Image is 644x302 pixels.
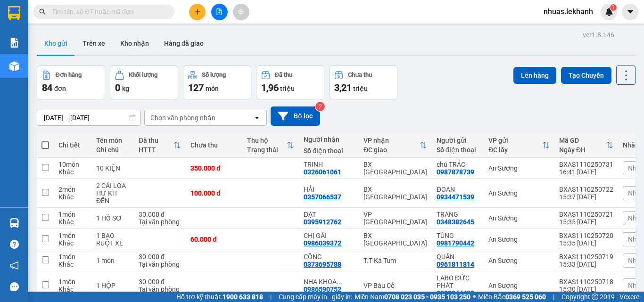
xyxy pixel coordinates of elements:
[437,239,474,247] div: 0981790442
[488,236,550,243] div: An Sương
[157,32,211,55] button: Hàng đã giao
[592,294,598,300] span: copyright
[58,286,87,293] div: Khác
[9,218,19,228] img: warehouse-icon
[113,32,157,55] button: Kho nhận
[559,193,613,201] div: 15:37 [DATE]
[628,236,644,243] span: Nhãn
[190,141,238,149] div: Chưa thu
[304,168,341,176] div: 0326061061
[10,240,19,249] span: question-circle
[190,164,238,172] div: 350.000 đ
[115,82,120,93] span: 0
[37,110,140,125] input: Select a date range.
[329,65,397,99] button: Chưa thu3,21 triệu
[628,214,644,222] span: Nhãn
[359,133,432,158] th: Toggle SortBy
[275,72,292,78] div: Đã thu
[58,168,87,176] div: Khác
[96,282,129,289] div: 1 HỘP
[363,257,427,264] div: T.T Kà Tum
[304,218,341,226] div: 0395912762
[605,8,613,16] img: icon-new-feature
[211,4,228,20] button: file-add
[304,278,354,286] div: NHA KHOA HAPPY
[363,161,427,176] div: BX [GEOGRAPHIC_DATA]
[437,146,479,154] div: Số điện thoại
[363,146,420,154] div: ĐC giao
[96,164,129,172] div: 10 KIỆN
[58,261,87,268] div: Khác
[437,211,479,218] div: TRANG
[96,214,129,222] div: 1 HỒ SƠ
[304,136,354,143] div: Người nhận
[559,232,613,239] div: BXAS1110250720
[363,211,427,226] div: VP [GEOGRAPHIC_DATA]
[559,218,613,226] div: 15:35 [DATE]
[559,161,613,168] div: BXAS1110250731
[261,82,279,93] span: 1,96
[304,261,341,268] div: 0373695788
[488,282,550,289] div: An Sương
[279,292,352,302] span: Cung cấp máy in - giấy in:
[139,261,181,268] div: Tại văn phòng
[488,214,550,222] div: An Sương
[363,186,427,201] div: BX [GEOGRAPHIC_DATA]
[488,137,542,144] div: VP gửi
[216,8,223,15] span: file-add
[150,113,215,122] div: Chọn văn phòng nhận
[304,286,341,293] div: 0986590752
[559,168,613,176] div: 16:41 [DATE]
[559,146,606,154] div: Ngày ĐH
[10,282,19,291] span: message
[334,82,352,93] span: 3,21
[559,239,613,247] div: 15:35 [DATE]
[437,274,479,289] div: LABO ĐỨC PHÁT
[553,292,554,302] span: |
[129,72,157,78] div: Khối lượng
[628,257,644,264] span: Nhãn
[54,85,66,92] span: đơn
[437,261,474,268] div: 0961811814
[437,232,479,239] div: TÙNG
[611,4,615,11] span: 1
[58,193,87,201] div: Khác
[559,137,606,144] div: Mã GD
[194,8,201,15] span: plus
[304,161,354,168] div: TRINH
[247,137,287,144] div: Thu hộ
[58,141,87,149] div: Chi tiết
[37,32,75,55] button: Kho gửi
[559,261,613,268] div: 15:33 [DATE]
[96,182,129,204] div: 2 CÁI LOA HƯ KH ĐỀN
[139,253,181,261] div: 30.000 đ
[58,232,87,239] div: 1 món
[139,218,181,226] div: Tại văn phòng
[559,278,613,286] div: BXAS1110250718
[280,85,295,92] span: triệu
[8,6,20,20] img: logo-vxr
[58,186,87,193] div: 2 món
[270,292,272,302] span: |
[348,72,372,78] div: Chưa thu
[353,85,368,92] span: triệu
[110,65,178,99] button: Khối lượng0kg
[9,38,19,48] img: solution-icon
[610,4,617,11] sup: 1
[271,106,320,126] button: Bộ lọc
[183,65,251,99] button: Số lượng127món
[559,186,613,193] div: BXAS1110250722
[58,211,87,218] div: 1 món
[437,137,479,144] div: Người gửi
[437,193,474,201] div: 0934471539
[39,8,46,15] span: search
[561,67,611,84] button: Tạo Chuyến
[58,161,87,168] div: 10 món
[58,278,87,286] div: 1 món
[488,257,550,264] div: An Sương
[139,211,181,218] div: 30.000 đ
[484,133,554,158] th: Toggle SortBy
[256,65,324,99] button: Đã thu1,96 triệu
[176,292,263,302] span: Hỗ trợ kỹ thuật:
[355,292,471,302] span: Miền Nam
